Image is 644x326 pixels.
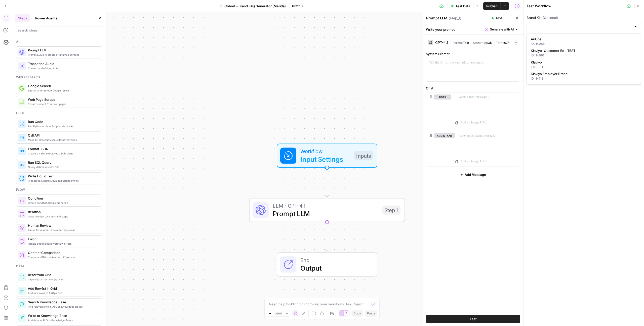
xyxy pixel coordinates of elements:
input: Search steps [17,28,101,33]
span: Add new rows to AirOps Grid [28,291,98,295]
button: Test [489,15,504,21]
span: Cohort - Brand FAQ Generator (Merida) [224,4,286,9]
label: Chat [426,86,520,91]
div: Web research [16,75,102,80]
button: Paste [365,310,377,317]
span: | [450,40,453,45]
div: Inputs [354,151,373,160]
span: Prompt LLM [28,48,98,53]
span: Error [28,237,98,242]
span: Test [470,316,477,321]
span: Call API [28,133,98,138]
span: Read from Grid [28,272,98,277]
div: Write your prompt [423,24,523,35]
div: Code [16,111,102,115]
button: Cohort - Brand FAQ Generator (Merida) [217,2,289,10]
span: Output [300,263,369,273]
button: Test [426,315,520,323]
span: Create conditional logic branches [28,201,98,205]
div: ID: 14113 [531,76,637,81]
span: Loop through data sets and steps [28,214,98,218]
label: Brand Kit [527,15,641,20]
span: Import data from AirOps Grid [28,277,98,281]
span: Transcribe Audio [28,61,98,66]
span: Process text using Liquid templating syntax [28,179,98,183]
g: Edge from step_1 to end [326,222,329,251]
button: Publish [483,2,501,10]
span: Generate with AI [490,27,514,32]
span: Compare HTML content for differences [28,255,98,259]
span: Run Python or JavaScript code blocks [28,124,98,128]
span: Text [463,41,469,45]
button: Steps [15,14,30,22]
span: Extract content from web pages [28,102,98,106]
span: Human Review [28,223,98,228]
div: GPT-4.1 [435,41,448,44]
span: Paste [367,311,375,316]
span: Add Row(s) in Grid [28,286,98,291]
span: Create a valid, structured JSON object [28,151,98,155]
span: | [469,40,473,45]
img: vrinnnclop0vshvmafd7ip1g7ohf [19,252,24,257]
span: Publish [486,4,498,9]
span: Klaviyo [Customer Ed - TEST] [531,48,635,53]
span: Convert audio/video to text [28,66,98,70]
span: | [492,40,496,45]
span: Test Data [455,4,470,9]
div: ID: 14160 [531,53,637,58]
span: Copy [353,311,361,316]
span: Test [496,16,502,20]
span: Find relevant info in AirOps Knowledge Bases [28,305,98,309]
div: LLM · GPT-4.1Prompt LLMStep 1 [249,198,405,222]
span: LLM · GPT-4.1 [273,202,378,210]
span: Format [453,41,463,45]
span: Content Comparison [28,250,98,255]
span: AirOps [531,37,635,42]
span: Temp [496,41,504,45]
div: Data [16,264,102,269]
span: ( step_1 ) [449,16,461,21]
span: Input Settings [300,154,350,164]
span: ON [488,41,492,45]
span: Web Page Scrape [28,97,98,102]
div: ID: 9381 [531,65,637,69]
button: assistant [434,133,455,138]
span: Run Code [28,119,98,124]
span: Streaming [473,41,488,45]
div: EndOutput [249,252,405,277]
span: Prompt LLM [273,209,378,219]
span: Search Knowledge Base [28,300,98,305]
button: Generate with AI [483,26,520,33]
span: Search and retrieve Google results [28,88,98,92]
g: Edge from start to step_1 [326,168,329,197]
button: Power Agents [32,14,60,22]
button: Draft [290,3,306,9]
span: Query databases with SQL [28,165,98,169]
span: Klaviyo Employer Brand [531,71,635,76]
span: Write Liquid Text [28,174,98,179]
label: System Prompt [426,51,520,56]
button: Copy [351,310,363,317]
button: user [434,94,451,100]
span: Handle and process workflow errors [28,242,98,246]
div: assistant [426,131,451,167]
span: (Optional) [543,15,558,20]
span: 0.7 [504,41,509,45]
button: Test Data [448,2,473,10]
span: Google Search [28,83,98,88]
span: Add data to AirOps Knowledge Bases [28,318,98,322]
span: Write to Knowledge Base [28,313,98,318]
div: user [426,92,451,128]
div: ID: 14085 [531,42,637,46]
span: 200% [275,311,282,315]
span: Add Message [465,172,486,177]
span: Pause for manual review and approval [28,228,98,232]
button: Add Message [426,171,520,178]
span: Condition [28,196,98,201]
textarea: Prompt LLM [426,16,447,21]
span: Format JSON [28,146,98,151]
span: Prompt LLMs to create or analyze content [28,53,98,57]
span: Iteration [28,209,98,214]
span: Draft [292,4,300,8]
span: End [300,256,369,264]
